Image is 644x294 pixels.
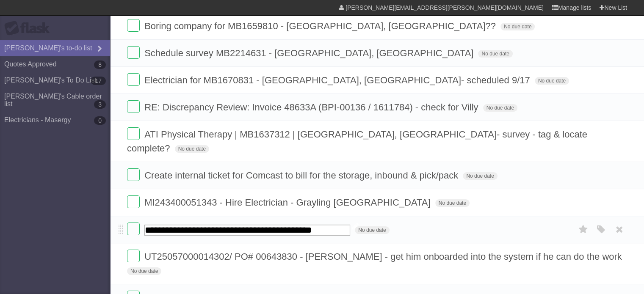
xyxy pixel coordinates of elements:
span: MI243400051343 - Hire Electrician - Grayling [GEOGRAPHIC_DATA] [144,197,432,208]
span: Create internal ticket for Comcast to bill for the storage, inbound & pick/pack [144,170,460,181]
span: UT25057000014302/ PO# 00643830 - [PERSON_NAME] - get him onboarded into the system if he can do t... [144,251,624,262]
label: Done [127,250,140,262]
label: Done [127,223,140,235]
div: Flask [4,21,55,36]
b: 17 [91,77,106,85]
span: No due date [535,77,569,85]
b: 0 [94,116,106,125]
label: Done [127,127,140,140]
b: 3 [94,100,106,109]
label: Done [127,19,140,32]
span: RE: Discrepancy Review: Invoice 48633A (BPI-00136 / 1611784) - check for Villy [144,102,480,113]
span: No due date [175,145,209,153]
span: No due date [127,267,161,275]
span: No due date [435,199,470,207]
span: No due date [500,23,535,30]
span: Boring company for MB1659810 - [GEOGRAPHIC_DATA], [GEOGRAPHIC_DATA]?? [144,21,498,31]
span: No due date [355,226,389,234]
span: No due date [463,172,497,180]
label: Done [127,46,140,59]
label: Done [127,168,140,181]
span: No due date [478,50,512,58]
b: 8 [94,60,106,69]
span: ATI Physical Therapy | MB1637312 | [GEOGRAPHIC_DATA], [GEOGRAPHIC_DATA]- survey - tag & locate co... [127,129,587,154]
label: Done [127,100,140,113]
span: Electrician for MB1670831 - [GEOGRAPHIC_DATA], [GEOGRAPHIC_DATA]- scheduled 9/17 [144,75,532,85]
span: Schedule survey MB2214631 - [GEOGRAPHIC_DATA], [GEOGRAPHIC_DATA] [144,48,475,58]
label: Done [127,73,140,86]
span: No due date [483,104,517,112]
label: Star task [575,223,591,236]
label: Done [127,195,140,208]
